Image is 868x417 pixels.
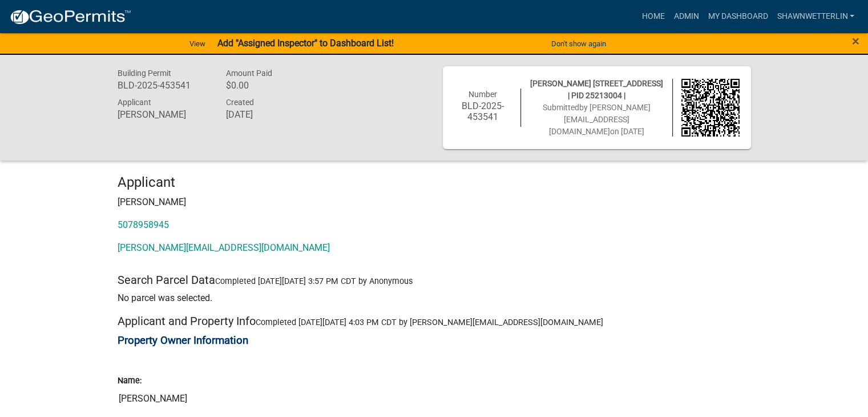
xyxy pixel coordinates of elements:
[118,80,209,91] h6: BLD-2025-453541
[549,103,651,136] span: by [PERSON_NAME][EMAIL_ADDRESS][DOMAIN_NAME]
[118,195,751,209] p: [PERSON_NAME]
[547,34,611,53] button: Don't show again
[637,6,669,27] a: Home
[118,314,751,328] h5: Applicant and Property Info
[118,291,751,305] p: No parcel was selected.
[118,174,751,191] h4: Applicant
[118,69,171,78] span: Building Permit
[772,6,859,27] a: ShawnWetterlin
[118,273,751,287] h5: Search Parcel Data
[118,109,209,120] h6: [PERSON_NAME]
[217,38,393,49] strong: Add "Assigned Inspector" to Dashboard List!
[215,276,413,286] span: Completed [DATE][DATE] 3:57 PM CDT by Anonymous
[669,6,703,27] a: Admin
[703,6,772,27] a: My Dashboard
[185,34,210,53] a: View
[454,101,512,122] h6: BLD-2025-453541
[543,103,651,136] span: Submitted on [DATE]
[118,334,248,347] span: Property Owner Information
[225,98,253,107] span: Created
[225,80,317,91] h6: $0.00
[852,33,859,49] span: ×
[225,109,317,120] h6: [DATE]
[530,79,663,100] span: [PERSON_NAME] [STREET_ADDRESS] | PID 25213004 |
[469,90,497,99] span: Number
[118,98,151,107] span: Applicant
[118,219,169,230] a: 5078958945
[256,318,603,327] span: Completed [DATE][DATE] 4:03 PM CDT by [PERSON_NAME][EMAIL_ADDRESS][DOMAIN_NAME]
[225,69,272,78] span: Amount Paid
[681,79,740,137] img: QR code
[118,377,142,385] label: Name:
[852,34,859,48] button: Close
[118,242,330,253] a: [PERSON_NAME][EMAIL_ADDRESS][DOMAIN_NAME]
